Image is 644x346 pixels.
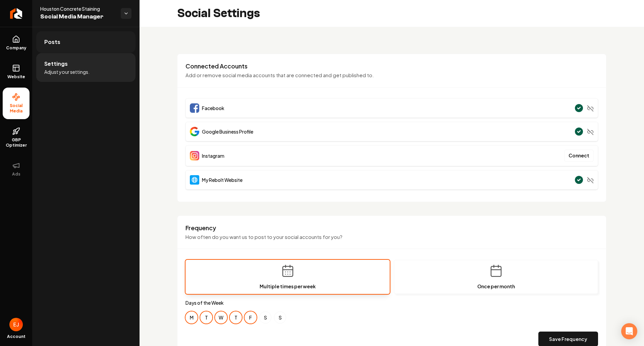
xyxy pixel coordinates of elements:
[185,224,598,232] h3: Frequency
[36,31,136,53] a: Posts
[190,175,199,185] img: Website
[202,105,224,111] span: Facebook
[9,318,23,331] img: Eduard Joers
[40,12,115,21] span: Social Media Manager
[3,59,30,85] a: Website
[202,152,224,159] span: Instagram
[9,171,23,177] span: Ads
[44,38,60,46] span: Posts
[185,311,198,324] button: Monday
[394,260,598,294] button: Once per month
[3,30,30,56] a: Company
[185,233,598,241] p: How often do you want us to post to your social accounts for you?
[5,74,28,80] span: Website
[7,334,25,339] span: Account
[3,45,29,51] span: Company
[177,7,260,20] h2: Social Settings
[44,68,90,75] span: Adjust your settings.
[621,323,637,339] div: Open Intercom Messenger
[3,156,30,182] button: Ads
[202,177,243,183] span: My Rebolt Website
[10,8,22,19] img: Rebolt Logo
[190,103,199,113] img: Facebook
[245,311,257,324] button: Friday
[200,311,212,324] button: Tuesday
[44,60,68,68] span: Settings
[215,311,227,324] button: Wednesday
[185,260,390,294] button: Multiple times per week
[190,151,199,160] img: Instagram
[3,122,30,153] a: GBP Optimizer
[230,311,242,324] button: Thursday
[3,103,30,114] span: Social Media
[259,311,271,324] button: Saturday
[564,150,594,162] button: Connect
[202,128,253,135] span: Google Business Profile
[185,299,598,306] label: Days of the Week
[9,318,23,331] button: Open user button
[274,311,286,324] button: Sunday
[185,71,598,79] p: Add or remove social media accounts that are connected and get published to.
[3,137,30,148] span: GBP Optimizer
[40,5,115,12] span: Houston Concrete Staining
[185,62,598,70] h3: Connected Accounts
[190,127,199,136] img: Google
